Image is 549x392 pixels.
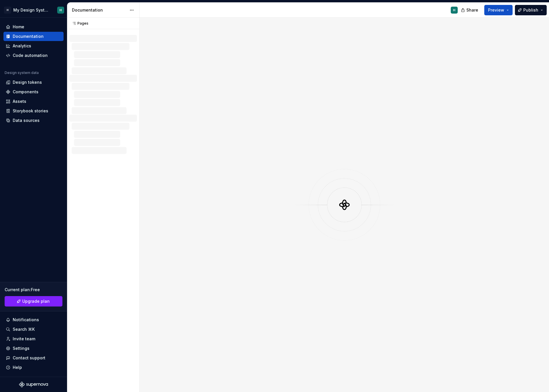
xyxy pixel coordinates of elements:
[3,51,64,60] a: Code automation
[13,345,29,351] div: Settings
[488,7,504,13] span: Preview
[3,325,64,334] button: Search ⌘K
[3,116,64,125] a: Data sources
[13,355,45,361] div: Contact support
[5,70,39,75] div: Design system data
[4,7,11,14] div: H
[13,336,35,342] div: Invite team
[453,8,455,12] div: H
[69,21,88,26] div: Pages
[13,24,24,30] div: Home
[22,298,50,304] span: Upgrade plan
[3,41,64,51] a: Analytics
[3,344,64,353] a: Settings
[3,106,64,116] a: Storybook stories
[72,7,127,13] div: Documentation
[13,53,48,58] div: Code automation
[13,326,35,332] div: Search ⌘K
[3,87,64,96] a: Components
[13,34,44,39] div: Documentation
[13,99,26,104] div: Assets
[19,382,48,387] svg: Supernova Logo
[13,43,31,49] div: Analytics
[458,5,482,15] button: Share
[3,78,64,87] a: Design tokens
[3,363,64,372] button: Help
[3,97,64,106] a: Assets
[13,7,50,13] div: My Design System
[3,315,64,324] button: Notifications
[3,32,64,41] a: Documentation
[3,353,64,363] button: Contact support
[13,79,42,85] div: Design tokens
[60,8,62,12] div: H
[13,89,38,95] div: Components
[13,108,48,114] div: Storybook stories
[13,317,39,323] div: Notifications
[5,296,62,306] button: Upgrade plan
[515,5,547,15] button: Publish
[3,334,64,343] a: Invite team
[523,7,538,13] span: Publish
[13,118,40,123] div: Data sources
[466,7,478,13] span: Share
[13,365,22,370] div: Help
[1,4,66,16] button: HMy Design SystemH
[484,5,513,15] button: Preview
[5,287,62,293] div: Current plan : Free
[3,22,64,31] a: Home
